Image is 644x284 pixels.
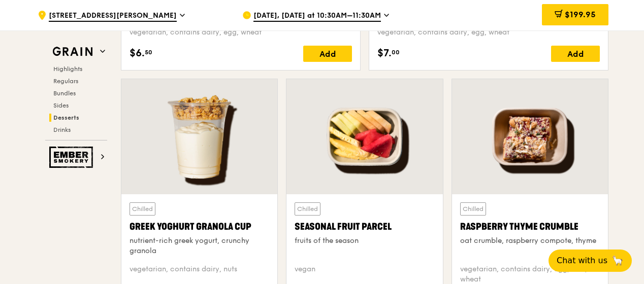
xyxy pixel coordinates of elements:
[377,46,392,61] span: $7.
[53,126,71,133] span: Drinks
[130,46,145,61] span: $6.
[551,46,600,62] div: Add
[565,10,596,19] span: $199.95
[392,48,400,56] span: 00
[53,114,79,121] span: Desserts
[145,48,152,56] span: 50
[295,202,320,216] div: Chilled
[295,236,434,246] div: fruits of the season
[49,43,96,61] img: Grain web logo
[53,102,69,109] span: Sides
[53,90,76,97] span: Bundles
[49,11,177,22] span: [STREET_ADDRESS][PERSON_NAME]
[295,220,434,234] div: Seasonal Fruit Parcel
[460,202,486,216] div: Chilled
[549,250,632,272] button: Chat with us🦙
[611,255,624,267] span: 🦙
[53,78,78,85] span: Regulars
[130,202,155,216] div: Chilled
[49,147,96,168] img: Ember Smokery web logo
[460,220,600,234] div: Raspberry Thyme Crumble
[130,236,269,256] div: nutrient-rich greek yogurt, crunchy granola
[303,46,352,62] div: Add
[130,27,352,38] div: vegetarian, contains dairy, egg, wheat
[253,11,381,22] span: [DATE], [DATE] at 10:30AM–11:30AM
[130,220,269,234] div: Greek Yoghurt Granola Cup
[53,65,82,73] span: Highlights
[557,255,607,267] span: Chat with us
[377,27,600,38] div: vegetarian, contains dairy, egg, wheat
[460,236,600,246] div: oat crumble, raspberry compote, thyme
